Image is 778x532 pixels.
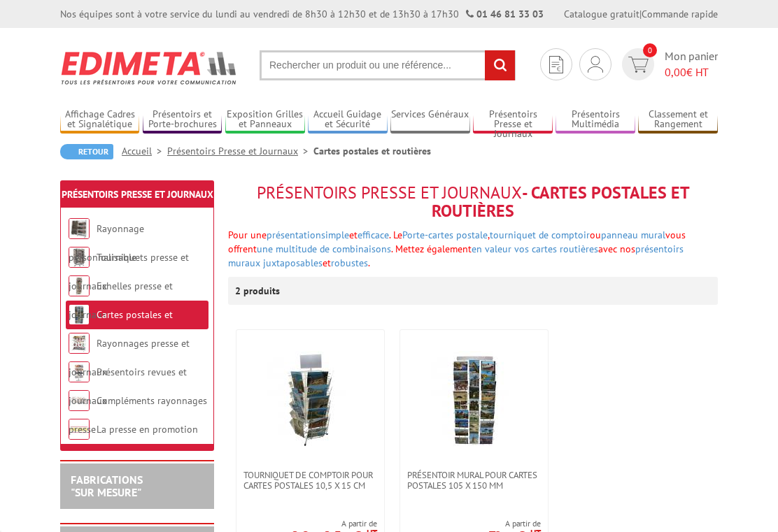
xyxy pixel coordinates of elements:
[425,351,523,449] img: Présentoir mural pour cartes postales 105 x 150 mm
[60,42,239,94] img: Edimeta
[407,470,541,491] span: Présentoir mural pour cartes postales 105 x 150 mm
[313,144,431,158] li: Cartes postales et routières
[69,337,190,378] a: Rayonnages presse et journaux
[488,518,541,529] span: A partir de
[368,257,370,269] font: .
[235,277,288,305] p: 2 produits
[549,56,563,73] img: devis rapide
[321,229,349,241] a: simple
[69,218,90,239] img: Rayonnage personnalisable
[638,108,717,131] a: Classement et Rangement
[267,229,321,241] a: présentation
[564,8,639,20] a: Catalogue gratuit
[257,243,391,255] a: une multitude de combinaisons
[69,251,189,292] a: Tourniquets presse et journaux
[635,243,684,255] a: présentoirs
[60,144,113,159] a: Retour
[60,7,544,21] div: Nos équipes sont à votre service du lundi au vendredi de 8h30 à 12h30 et de 13h30 à 17h30
[225,108,304,131] a: Exposition Grilles et Panneaux
[665,48,718,80] span: Mon panier
[321,229,402,241] font: et . Le
[257,182,522,203] span: Présentoirs Presse et Journaux
[514,243,598,255] a: vos cartes routières
[472,243,511,255] a: en valeur
[588,56,603,73] img: devis rapide
[69,280,173,321] a: Echelles presse et journaux
[260,50,516,80] input: Rechercher un produit ou une référence...
[618,48,718,80] a: devis rapide 0 Mon panier 0,00€ HT
[485,50,515,80] input: rechercher
[69,308,173,350] a: Cartes postales et routières
[228,229,686,255] span: ou vous offrent .
[262,351,360,449] img: Tourniquet de comptoir pour cartes postales 10,5 x 15 cm
[60,108,139,131] a: Affichage Cadres et Signalétique
[62,188,213,201] a: Présentoirs Presse et Journaux
[643,43,657,57] span: 0
[395,243,635,255] span: Mettez également avec nos
[331,257,368,269] a: robustes
[236,470,384,491] a: Tourniquet de comptoir pour cartes postales 10,5 x 15 cm
[167,145,313,157] a: Présentoirs Presse et Journaux
[473,108,552,131] a: Présentoirs Presse et Journaux
[628,57,649,73] img: devis rapide
[228,257,260,269] a: muraux
[358,229,389,241] a: efficace
[490,229,590,241] a: tourniquet de comptoir
[390,108,469,131] a: Services Généraux
[665,65,686,79] span: 0,00
[228,229,402,241] span: Pour une
[642,8,718,20] a: Commande rapide
[291,518,377,529] span: A partir de
[601,229,665,241] a: panneau mural
[402,229,488,241] a: Porte-cartes postale
[263,257,323,269] a: juxtaposables
[143,108,222,131] a: Présentoirs et Porte-brochures
[228,184,718,221] h1: - Cartes postales et routières
[69,366,187,407] a: Présentoirs revues et journaux
[488,229,490,241] span: ,
[243,470,377,491] span: Tourniquet de comptoir pour cartes postales 10,5 x 15 cm
[323,257,370,269] font: et
[564,7,718,21] div: |
[476,8,544,20] a: 01 46 81 33 03
[308,108,387,131] a: Accueil Guidage et Sécurité
[69,394,207,436] a: Compléments rayonnages presse
[122,145,167,157] a: Accueil
[71,473,143,499] a: FABRICATIONS"Sur Mesure"
[69,222,144,264] a: Rayonnage personnalisable
[556,108,635,131] a: Présentoirs Multimédia
[97,423,198,436] a: La presse en promotion
[665,64,718,80] span: € HT
[400,470,548,491] a: Présentoir mural pour cartes postales 105 x 150 mm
